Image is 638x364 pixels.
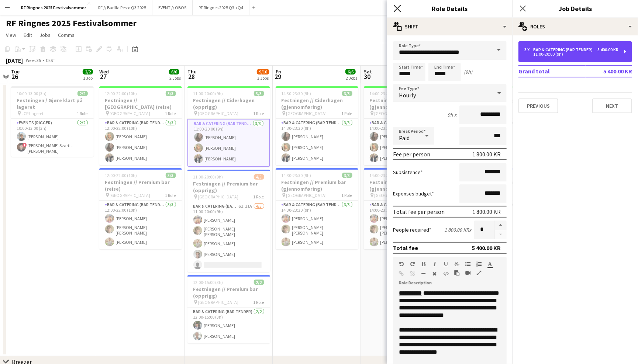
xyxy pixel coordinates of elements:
button: Horizontal Line [421,271,426,277]
app-card-role: Events (Rigger)2/210:00-13:00 (3h)[PERSON_NAME]![PERSON_NAME] Svartis [PERSON_NAME] [11,119,94,157]
app-job-card: 11:00-20:00 (9h)4/5Festningen // Premium bar (opprigg) [GEOGRAPHIC_DATA]1 RoleBar & Catering (Bar... [187,170,270,272]
div: 2 Jobs [346,75,357,81]
button: Strikethrough [454,261,459,267]
span: 3/3 [342,91,352,96]
span: [GEOGRAPHIC_DATA] [198,111,239,116]
div: 9h x [448,111,456,118]
div: 1 800.00 KR [472,150,501,158]
app-job-card: 14:30-23:30 (9h)3/3Festningen // Ciderhagen (gjennomføring) [GEOGRAPHIC_DATA]1 RoleBar & Catering... [276,86,358,165]
app-card-role: Bar & Catering (Bar Tender)3/312:00-22:00 (10h)[PERSON_NAME][PERSON_NAME][PERSON_NAME] [99,119,182,165]
span: Tue [11,68,20,75]
span: Fri [276,68,282,75]
h3: Festningen // Premium bar (reise) [99,179,182,192]
button: Clear Formatting [432,271,437,277]
span: Week 35 [24,58,43,63]
app-card-role: Bar & Catering (Bar Tender)3/314:30-23:30 (9h)[PERSON_NAME][PERSON_NAME] [PERSON_NAME][PERSON_NAME] [276,201,358,249]
label: Subsistence [393,169,423,176]
span: Hourly [399,91,416,99]
div: Total fee per person [393,208,445,215]
button: RF Ringnes 2025 Q3 +Q4 [193,0,249,15]
span: 1 Role [165,193,176,198]
span: 14:00-23:30 (9h30m) [370,173,408,178]
div: CEST [46,58,55,63]
div: 1 800.00 KR [472,208,501,215]
h3: Festningen // Premium bar (opprigg) [187,286,270,299]
span: 9/10 [257,69,269,74]
div: Fee per person [393,150,430,158]
button: Bold [421,261,426,267]
span: Wed [99,68,109,75]
span: 14:30-23:30 (9h) [282,173,311,178]
label: People required [393,226,431,233]
button: Fullscreen [476,270,482,276]
button: Underline [443,261,448,267]
button: Increase [495,221,507,230]
span: 11:00-20:00 (9h) [193,91,223,96]
span: [GEOGRAPHIC_DATA] [110,111,151,116]
div: 1 800.00 KR x [444,226,471,233]
span: Edit [24,32,32,38]
a: Jobs [37,30,54,40]
div: 12:00-22:00 (10h)3/3Festningen // Premium bar (reise) [GEOGRAPHIC_DATA]1 RoleBar & Catering (Bar ... [99,168,182,249]
span: Comms [58,32,75,38]
app-card-role: Bar & Catering (Bar Tender)6I11A4/511:00-20:00 (9h)[PERSON_NAME][PERSON_NAME] [PERSON_NAME][PERSO... [187,202,270,272]
app-card-role: Bar & Catering (Bar Tender)3/314:00-23:30 (9h30m)[PERSON_NAME][PERSON_NAME] [PERSON_NAME][PERSON_... [364,201,446,249]
app-job-card: 14:30-23:30 (9h)3/3Festningen // Premium bar (gjennomføring) [GEOGRAPHIC_DATA]1 RoleBar & Caterin... [276,168,358,249]
app-job-card: 12:00-15:00 (3h)2/2Festningen // Premium bar (opprigg) [GEOGRAPHIC_DATA]1 RoleBar & Catering (Bar... [187,275,270,343]
app-card-role: Bar & Catering (Bar Tender)3/314:00-23:30 (9h30m)[PERSON_NAME][PERSON_NAME][PERSON_NAME] [364,119,446,165]
app-job-card: 14:00-23:30 (9h30m)3/3Festningen // Premium bar (gjennomføring) [GEOGRAPHIC_DATA]1 RoleBar & Cate... [364,168,446,249]
span: 14:30-23:30 (9h) [282,91,311,96]
span: 1 Role [254,111,264,116]
span: 1 Role [77,111,88,116]
span: JCP Lageret [22,111,44,116]
h3: Festningen // Premium bar (gjennomføring) [364,179,446,192]
div: Bar & Catering (Bar Tender) [533,47,596,52]
span: 30 [363,72,372,81]
span: 6/6 [169,69,179,74]
span: 10:00-13:00 (3h) [17,91,47,96]
span: ! [23,143,27,147]
span: 11:00-20:00 (9h) [193,174,223,180]
h3: Festningen // Premium bar (opprigg) [187,180,270,194]
span: 1 Role [254,194,264,200]
label: Expenses budget [393,190,434,197]
span: View [6,32,16,38]
h3: Job Details [513,4,638,13]
div: 5 400.00 KR [472,244,501,252]
button: Unordered List [465,261,470,267]
span: 6/6 [345,69,356,74]
app-job-card: 14:00-23:30 (9h30m)3/3Festningen // Ciderhagen (gjennomføring) [GEOGRAPHIC_DATA]1 RoleBar & Cater... [364,86,446,165]
div: Shift [387,18,513,35]
span: 12:00-22:00 (10h) [105,91,137,96]
span: [GEOGRAPHIC_DATA] [198,299,239,305]
a: Comms [55,30,77,40]
h3: Festningen / Gjøre klart på lageret [11,97,94,110]
a: View [3,30,19,40]
span: [GEOGRAPHIC_DATA] [375,111,415,116]
span: 1 Role [342,111,352,116]
app-card-role: Bar & Catering (Bar Tender)2/212:00-15:00 (3h)[PERSON_NAME][PERSON_NAME] [187,308,270,343]
h1: RF Ringnes 2025 Festivalsommer [6,18,137,29]
span: 14:00-23:30 (9h30m) [370,91,408,96]
div: Total fee [393,244,418,252]
div: 11:00-20:00 (9h) [524,52,618,56]
span: Paid [399,134,410,142]
div: 11:00-20:00 (9h)3/3Festningen // Ciderhagen (opprigg) [GEOGRAPHIC_DATA]1 RoleBar & Catering (Bar ... [187,86,270,167]
span: 12:00-15:00 (3h) [193,280,223,285]
span: Jobs [39,32,51,38]
h3: Festningen // Ciderhagen (opprigg) [187,97,270,110]
span: 26 [10,72,20,81]
span: [GEOGRAPHIC_DATA] [198,194,239,200]
div: 1 Job [83,75,93,81]
app-job-card: 12:00-22:00 (10h)3/3Festningen // [GEOGRAPHIC_DATA] (reise) [GEOGRAPHIC_DATA]1 RoleBar & Catering... [99,86,182,165]
div: 3 x [524,47,533,52]
div: (9h) [464,69,472,75]
span: [GEOGRAPHIC_DATA] [375,193,415,198]
h3: Festningen // Ciderhagen (gjennomføring) [276,97,358,110]
button: HTML Code [443,271,448,277]
span: [GEOGRAPHIC_DATA] [110,193,151,198]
